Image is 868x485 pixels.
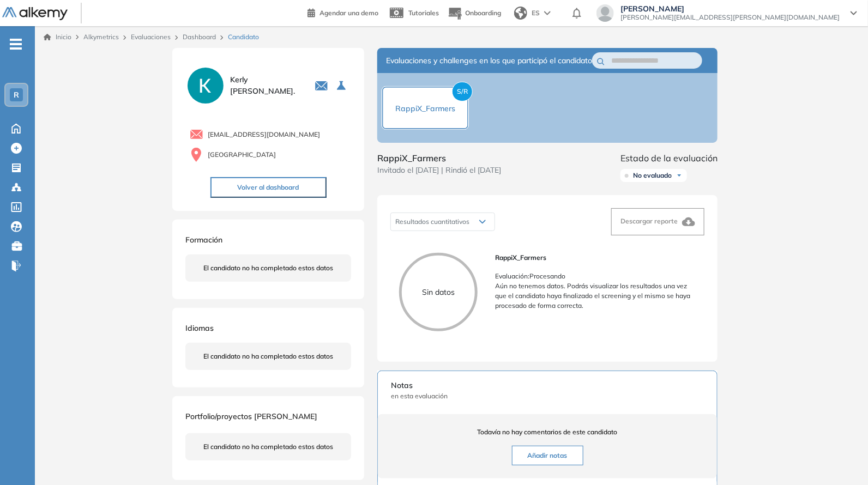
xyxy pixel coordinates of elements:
span: Kerly [PERSON_NAME]. [230,74,302,97]
button: Onboarding [448,2,501,25]
img: arrow [544,11,551,15]
a: Agendar una demo [308,5,378,19]
p: Evaluación : Procesando [495,271,696,281]
span: Invitado el [DATE] | Rindió el [DATE] [377,165,501,176]
span: Onboarding [465,9,501,17]
span: ES [532,8,540,18]
span: [GEOGRAPHIC_DATA] [208,150,276,160]
span: R [14,90,19,99]
span: No evaluado [633,171,672,180]
span: Agendar una demo [320,9,378,17]
img: Ícono de flecha [676,172,683,179]
a: Dashboard [183,33,216,41]
img: world [514,7,527,20]
p: Sin datos [402,287,475,298]
span: Resultados cuantitativos [395,217,469,226]
span: [EMAIL_ADDRESS][DOMAIN_NAME] [208,130,320,140]
img: Logo [2,7,68,21]
span: Descargar reporte [620,217,678,225]
span: RappiX_Farmers [377,151,501,165]
span: Formación [185,235,222,245]
span: Idiomas [185,323,214,333]
button: Añadir notas [512,446,583,465]
span: El candidato no ha completado estos datos [203,263,333,273]
span: El candidato no ha completado estos datos [203,442,333,452]
span: Candidato [228,32,259,42]
a: Inicio [44,32,71,42]
button: Volver al dashboard [210,177,327,198]
span: Tutoriales [408,9,439,17]
a: Evaluaciones [131,33,171,41]
span: Notas [391,380,704,391]
span: RappiX_Farmers [495,253,696,263]
span: [PERSON_NAME][EMAIL_ADDRESS][PERSON_NAME][DOMAIN_NAME] [620,13,840,22]
span: Todavía no hay comentarios de este candidato [391,427,704,437]
button: Descargar reporte [611,208,704,235]
p: Aún no tenemos datos. Podrás visualizar los resultados una vez que el candidato haya finalizado e... [495,281,696,311]
span: Portfolio/proyectos [PERSON_NAME] [185,411,317,421]
span: S/R [452,82,473,101]
img: PROFILE_MENU_LOGO_USER [185,65,226,106]
span: [PERSON_NAME] [620,4,840,13]
span: Alkymetrics [83,33,119,41]
span: en esta evaluación [391,391,704,401]
i: - [10,43,22,45]
span: El candidato no ha completado estos datos [203,351,333,361]
span: RappiX_Farmers [395,104,455,113]
span: Evaluaciones y challenges en los que participó el candidato [386,55,592,66]
span: Estado de la evaluación [620,151,718,165]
